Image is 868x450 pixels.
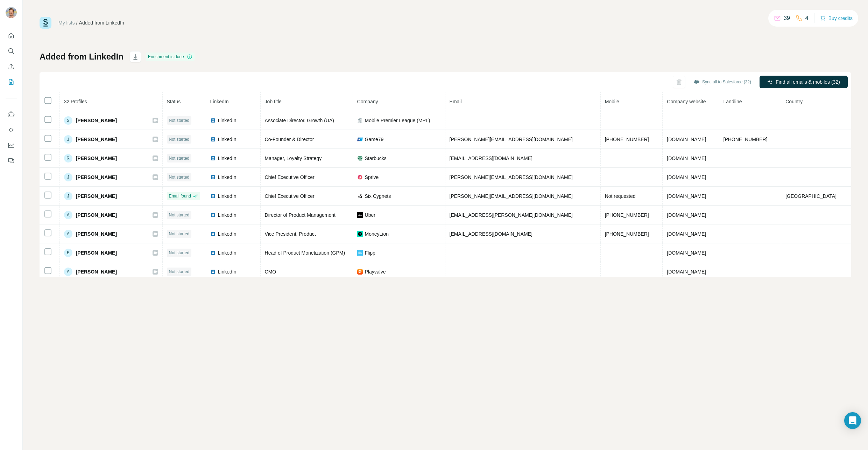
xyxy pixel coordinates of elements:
[76,155,117,162] span: [PERSON_NAME]
[6,139,17,152] button: Dashboard
[76,174,117,181] span: [PERSON_NAME]
[760,76,848,88] button: Find all emails & mobiles (32)
[265,231,316,237] span: Vice President, Product
[265,174,315,180] span: Chief Executive Officer
[450,212,573,218] span: [EMAIL_ADDRESS][PERSON_NAME][DOMAIN_NAME]
[667,174,706,180] span: [DOMAIN_NAME]
[210,155,216,161] img: LinkedIn logo
[357,231,363,237] img: company-logo
[169,212,190,218] span: Not started
[76,117,117,124] span: [PERSON_NAME]
[357,250,363,256] img: company-logo
[6,154,17,167] button: Feedback
[357,99,378,104] span: Company
[450,155,532,161] span: [EMAIL_ADDRESS][DOMAIN_NAME]
[6,60,17,73] button: Enrich CSV
[667,250,706,256] span: [DOMAIN_NAME]
[76,268,117,275] span: [PERSON_NAME]
[40,17,51,29] img: Surfe Logo
[724,99,742,104] span: Landline
[146,53,195,61] div: Enrichment is done
[6,124,17,136] button: Use Surfe API
[667,269,706,275] span: [DOMAIN_NAME]
[40,51,124,62] h1: Added from LinkedIn
[76,193,117,200] span: [PERSON_NAME]
[79,19,124,26] div: Added from LinkedIn
[169,193,191,199] span: Email found
[167,99,181,104] span: Status
[210,212,216,218] img: LinkedIn logo
[64,135,72,144] div: J
[605,193,636,199] span: Not requested
[76,249,117,256] span: [PERSON_NAME]
[210,99,229,104] span: LinkedIn
[365,174,379,181] span: Sprive
[210,250,216,256] img: LinkedIn logo
[6,76,17,88] button: My lists
[450,99,462,104] span: Email
[6,7,17,18] img: Avatar
[667,155,706,161] span: [DOMAIN_NAME]
[218,155,237,162] span: LinkedIn
[6,45,17,57] button: Search
[64,192,72,200] div: J
[64,173,72,181] div: J
[265,193,315,199] span: Chief Executive Officer
[265,137,314,142] span: Co-Founder & Director
[605,137,649,142] span: [PHONE_NUMBER]
[64,211,72,219] div: A
[365,249,375,256] span: Flipp
[265,269,276,275] span: CMO
[820,13,853,23] button: Buy credits
[210,118,216,123] img: LinkedIn logo
[265,212,336,218] span: Director of Product Management
[210,269,216,275] img: LinkedIn logo
[169,231,190,237] span: Not started
[64,268,72,276] div: A
[76,136,117,143] span: [PERSON_NAME]
[169,269,190,275] span: Not started
[218,268,237,275] span: LinkedIn
[169,250,190,256] span: Not started
[776,78,840,85] span: Find all emails & mobiles (32)
[357,174,363,180] img: company-logo
[805,14,809,22] p: 4
[365,230,389,237] span: MoneyLion
[64,249,72,257] div: E
[218,117,237,124] span: LinkedIn
[265,155,322,161] span: Manager, Loyalty Strategy
[357,137,363,142] img: company-logo
[210,137,216,142] img: LinkedIn logo
[6,108,17,121] button: Use Surfe on LinkedIn
[210,231,216,237] img: LinkedIn logo
[76,19,78,26] li: /
[724,137,768,142] span: [PHONE_NUMBER]
[357,269,363,275] img: company-logo
[64,230,72,238] div: A
[218,136,237,143] span: LinkedIn
[218,230,237,237] span: LinkedIn
[169,155,190,161] span: Not started
[450,174,573,180] span: [PERSON_NAME][EMAIL_ADDRESS][DOMAIN_NAME]
[605,99,619,104] span: Mobile
[667,193,706,199] span: [DOMAIN_NAME]
[450,137,573,142] span: [PERSON_NAME][EMAIL_ADDRESS][DOMAIN_NAME]
[218,212,237,219] span: LinkedIn
[365,193,391,200] span: Six Cygnets
[218,174,237,181] span: LinkedIn
[218,249,237,256] span: LinkedIn
[784,14,790,22] p: 39
[450,231,532,237] span: [EMAIL_ADDRESS][DOMAIN_NAME]
[844,412,861,429] div: Open Intercom Messenger
[6,29,17,42] button: Quick start
[667,212,706,218] span: [DOMAIN_NAME]
[58,20,75,26] a: My lists
[667,137,706,142] span: [DOMAIN_NAME]
[365,268,386,275] span: Playvalve
[667,231,706,237] span: [DOMAIN_NAME]
[357,155,363,161] img: company-logo
[210,174,216,180] img: LinkedIn logo
[605,231,649,237] span: [PHONE_NUMBER]
[357,212,363,218] img: company-logo
[785,99,803,104] span: Country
